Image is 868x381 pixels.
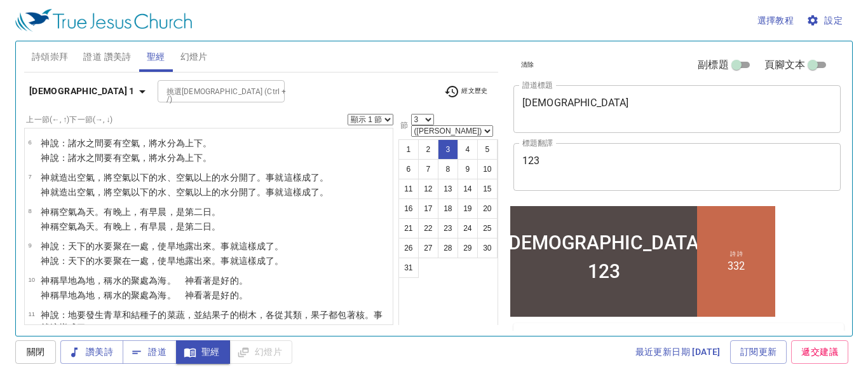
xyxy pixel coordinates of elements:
wh7549: 為天 [77,207,220,217]
wh1242: ，是第二 [167,207,221,217]
button: 14 [458,179,478,199]
button: 選擇教程 [752,9,799,32]
button: 清除 [513,57,542,73]
button: 4 [458,139,478,160]
label: 節 [398,121,409,129]
wh7121: 水 [113,275,248,286]
button: 24 [458,218,478,239]
span: 7 [28,173,31,180]
p: 神 [41,205,220,218]
wh4325: 分 [167,153,212,163]
img: True Jesus Church [15,9,192,32]
button: 16 [398,198,419,219]
wh559: ：天 [59,241,284,251]
textarea: [DEMOGRAPHIC_DATA] [522,97,832,121]
wh559: ：天 [59,256,284,266]
wh4325: 分開了 [230,187,329,197]
wh4325: 的聚 [122,290,248,300]
span: 讚美詩 [71,344,113,360]
span: 10 [28,276,35,283]
wh3220: 。 神 [167,275,248,286]
button: [DEMOGRAPHIC_DATA] 1 [24,80,155,103]
wh7121: 旱地 [59,275,248,286]
span: 9 [28,242,31,249]
wh259: 處 [140,241,283,251]
wh8145: 日 [203,221,220,232]
wh3004: 地露出來 [176,241,284,251]
wh6153: ，有早晨 [131,207,221,217]
span: 證道 讚美詩 [83,49,131,65]
wh914: 為上下。 [176,138,212,148]
wh3651: 。 [320,187,329,197]
wh1877: 和結 [41,310,383,333]
wh776: ，稱 [95,275,248,286]
wh559: ：諸水 [59,153,212,163]
span: 聖經 [147,49,165,65]
wh5921: 的水 [212,172,329,183]
button: 5 [477,139,498,160]
button: 2 [418,139,438,160]
span: 詩頌崇拜 [32,49,69,65]
button: 17 [418,198,438,219]
p: 神 [41,151,212,164]
button: 9 [458,159,478,179]
a: 訂閱更新 [730,340,787,364]
button: 28 [438,238,458,258]
button: 關閉 [15,340,56,364]
p: 神 [41,274,248,287]
wh3117: 。 [212,207,220,217]
span: 選擇教程 [757,13,794,29]
wh7200: 是好的 [212,275,248,286]
span: 副標題 [698,57,728,73]
wh7549: ，將空氣 [95,172,329,183]
wh4325: 分開了 [230,172,329,183]
button: 13 [438,179,458,199]
wh1876: 青草 [41,310,383,333]
span: 頁腳文本 [764,57,806,73]
wh559: ：地 [41,310,383,333]
wh1242: ，是第二 [167,221,221,232]
wh430: 說 [41,310,383,333]
span: 最近更新日期 [DATE] [635,344,721,360]
span: 經文歷史 [444,84,488,99]
wh4325: 之間 [86,138,212,148]
wh4725: ，使旱 [149,241,283,251]
wh7200: 是好的 [212,290,248,300]
wh4723: 處為海 [140,290,248,300]
span: 幻燈片 [180,49,208,65]
wh4723: 處為海 [140,275,248,286]
wh7549: 以上 [194,172,329,183]
wh6213: 空氣 [77,172,329,183]
wh914: 為上下。 [176,153,212,163]
button: 22 [418,218,438,239]
wh4325: 、空氣 [167,187,329,197]
wh776: ，稱 [95,290,248,300]
wh430: 說 [50,153,212,163]
button: 聖經 [176,340,230,364]
wh430: 說 [50,138,212,148]
wh7549: ，將水 [140,153,212,163]
button: 30 [477,238,498,258]
wh2232: 種子 [41,310,383,333]
button: 11 [398,179,419,199]
wh559: ：諸水 [59,138,212,148]
p: 神 [41,186,329,198]
wh7549: ，將空氣 [95,187,329,197]
wh8432: 要有空氣 [104,153,212,163]
wh7121: 空氣 [59,221,221,232]
span: 訂閱更新 [740,344,777,360]
p: 神 [41,220,220,233]
wh2896: 。 [239,275,248,286]
button: 3 [438,139,458,160]
wh4325: 之間 [86,153,212,163]
button: 設定 [804,9,848,32]
wh8478: 的水 [149,187,329,197]
button: 8 [438,159,458,179]
wh914: 。事就這樣成了 [257,187,329,197]
wh7549: 為天 [77,221,220,232]
button: 12 [418,179,438,199]
wh776: 要發生 [41,310,383,333]
wh8432: 要有空氣 [104,138,212,148]
p: 神 [41,308,389,334]
button: 20 [477,198,498,219]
